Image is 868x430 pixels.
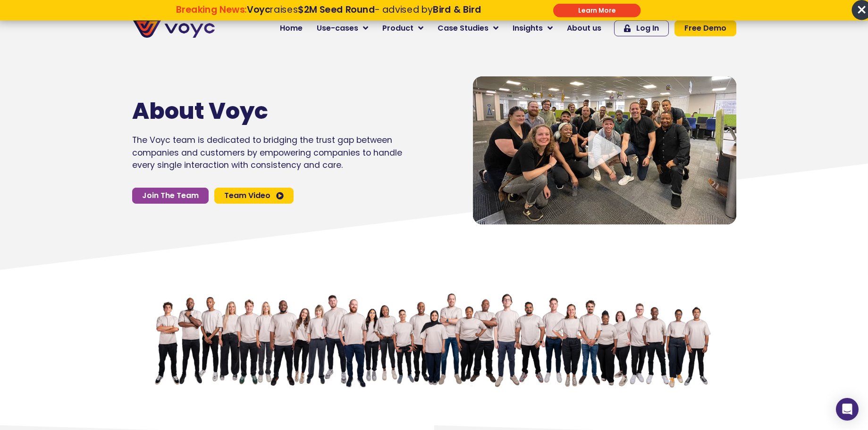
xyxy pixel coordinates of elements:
[382,23,413,34] span: Product
[310,19,375,38] a: Use-cases
[176,3,247,16] strong: Breaking News:
[433,3,481,16] strong: Bird & Bird
[298,3,375,16] strong: $2M Seed Round
[674,20,736,36] a: Free Demo
[142,192,199,199] span: Join The Team
[214,188,294,204] a: Team Video
[513,23,543,34] span: Insights
[317,23,358,34] span: Use-cases
[132,98,374,125] h1: About Voyc
[567,23,601,34] span: About us
[280,23,303,34] span: Home
[375,19,430,38] a: Product
[614,20,669,36] a: Log In
[684,25,726,32] span: Free Demo
[129,4,527,26] div: Breaking News: Voyc raises $2M Seed Round - advised by Bird & Bird
[224,192,270,199] span: Team Video
[132,188,209,204] a: Join The Team
[506,19,560,38] a: Insights
[438,23,489,34] span: Case Studies
[247,3,481,16] span: raises - advised by
[132,134,402,171] p: The Voyc team is dedicated to bridging the trust gap between companies and customers by empowerin...
[430,19,506,38] a: Case Studies
[836,398,859,421] div: Open Intercom Messenger
[636,25,659,32] span: Log In
[132,19,215,38] img: voyc-full-logo
[247,3,270,16] strong: Voyc
[560,19,608,38] a: About us
[273,19,310,38] a: Home
[586,131,624,170] div: Video play button
[553,3,640,17] div: Submit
